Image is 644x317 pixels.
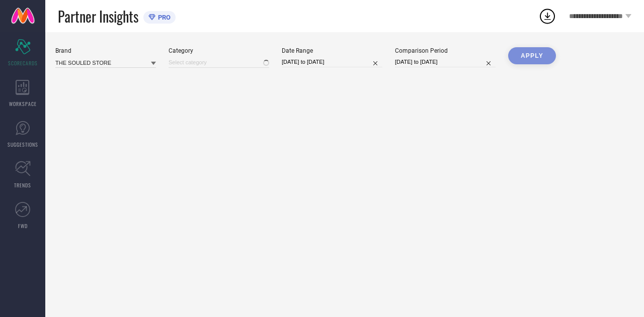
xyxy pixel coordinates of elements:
[155,14,171,21] span: PRO
[538,7,556,25] div: Open download list
[8,141,38,148] span: SUGGESTIONS
[8,59,38,67] span: SCORECARDS
[169,47,269,54] div: Category
[14,181,31,189] span: TRENDS
[395,47,496,54] div: Comparison Period
[55,47,156,54] div: Brand
[9,100,37,108] span: WORKSPACE
[18,222,28,230] span: FWD
[395,57,496,67] input: Select comparison period
[282,57,382,67] input: Select date range
[58,6,138,27] span: Partner Insights
[282,47,382,54] div: Date Range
